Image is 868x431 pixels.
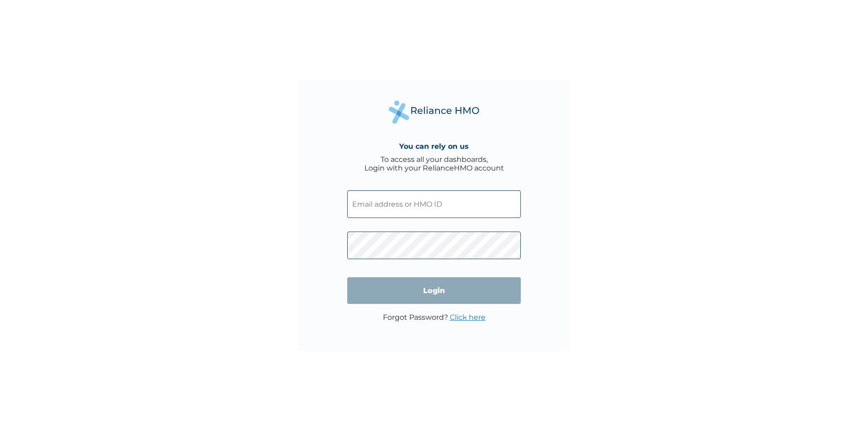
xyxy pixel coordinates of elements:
div: To access all your dashboards, Login with your RelianceHMO account [364,155,504,172]
h4: You can rely on us [399,142,469,151]
img: Reliance Health's Logo [389,100,479,123]
a: Click here [450,313,486,322]
p: Forgot Password? [383,313,486,322]
input: Login [347,277,521,304]
input: Email address or HMO ID [347,190,521,218]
